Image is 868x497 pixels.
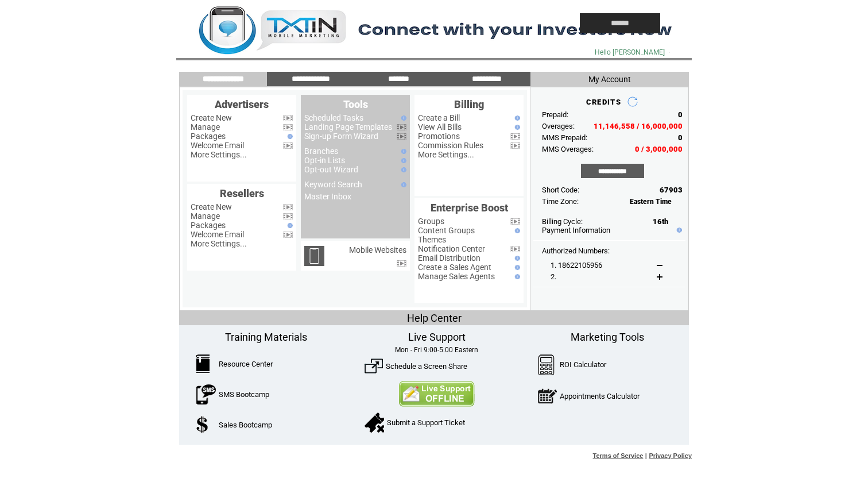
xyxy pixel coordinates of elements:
[588,75,631,84] span: My Account
[349,245,406,255] a: Mobile Websites
[285,223,293,228] img: help.gif
[431,202,508,214] span: Enterprise Boost
[191,113,232,122] a: Create New
[542,226,610,234] a: Payment Information
[593,452,644,459] a: Terms of Service
[398,115,406,121] img: help.gif
[283,232,293,238] img: video.png
[283,204,293,210] img: video.png
[542,217,583,226] span: Billing Cycle:
[674,228,682,233] img: help.gif
[660,186,683,194] span: 67903
[304,113,363,122] a: Scheduled Tasks
[196,384,216,404] img: SMSBootcamp.png
[191,150,247,159] a: More Settings...
[407,312,462,324] span: Help Center
[560,360,606,369] a: ROI Calculator
[219,421,272,429] a: Sales Bootcamp
[512,274,520,279] img: help.gif
[571,331,644,343] span: Marketing Tools
[512,228,520,233] img: help.gif
[538,355,555,375] img: Calculator.png
[387,418,465,427] a: Submit a Support Ticket
[594,122,683,130] span: 11,146,558 / 16,000,000
[196,355,210,373] img: ResourceCenter.png
[398,167,406,172] img: help.gif
[418,132,460,141] a: Promotions
[304,122,392,132] a: Landing Page Templates
[191,132,226,141] a: Packages
[191,221,226,230] a: Packages
[365,357,383,375] img: ScreenShare.png
[512,115,520,121] img: help.gif
[196,416,210,433] img: SalesBootcamp.png
[512,256,520,261] img: help.gif
[219,390,269,399] a: SMS Bootcamp
[418,244,485,253] a: Notification Center
[398,149,406,154] img: help.gif
[418,122,462,132] a: View All Bills
[418,235,446,244] a: Themes
[304,192,351,201] a: Master Inbox
[304,156,345,165] a: Opt-in Lists
[191,141,244,150] a: Welcome Email
[542,122,575,130] span: Overages:
[418,217,444,226] a: Groups
[653,217,668,226] span: 16th
[542,246,610,255] span: Authorized Numbers:
[397,260,406,267] img: video.png
[418,113,460,122] a: Create a Bill
[408,331,466,343] span: Live Support
[542,110,568,119] span: Prepaid:
[191,230,244,239] a: Welcome Email
[285,134,293,139] img: help.gif
[510,218,520,225] img: video.png
[510,246,520,252] img: video.png
[219,360,273,368] a: Resource Center
[220,187,264,199] span: Resellers
[418,272,495,281] a: Manage Sales Agents
[395,346,478,354] span: Mon - Fri 9:00-5:00 Eastern
[635,145,683,153] span: 0 / 3,000,000
[304,246,324,266] img: mobile-websites.png
[215,98,269,110] span: Advertisers
[304,132,378,141] a: Sign-up Form Wizard
[191,202,232,211] a: Create New
[510,133,520,140] img: video.png
[191,122,220,132] a: Manage
[386,362,467,371] a: Schedule a Screen Share
[542,145,594,153] span: MMS Overages:
[551,261,602,269] span: 1. 18622105956
[542,197,579,206] span: Time Zone:
[304,180,362,189] a: Keyword Search
[678,110,683,119] span: 0
[304,147,338,156] a: Branches
[538,386,557,406] img: AppointmentCalc.png
[645,452,647,459] span: |
[418,253,480,263] a: Email Distribution
[560,392,640,400] a: Appointments Calculator
[542,186,579,194] span: Short Code:
[551,272,556,281] span: 2.
[283,124,293,130] img: video.png
[283,115,293,121] img: video.png
[397,133,406,140] img: video.png
[649,452,692,459] a: Privacy Policy
[191,239,247,248] a: More Settings...
[512,125,520,130] img: help.gif
[595,48,665,56] span: Hello [PERSON_NAME]
[398,158,406,163] img: help.gif
[542,133,587,142] span: MMS Prepaid:
[343,98,368,110] span: Tools
[418,150,474,159] a: More Settings...
[418,263,491,272] a: Create a Sales Agent
[678,133,683,142] span: 0
[397,124,406,130] img: video.png
[630,198,672,206] span: Eastern Time
[512,265,520,270] img: help.gif
[304,165,358,174] a: Opt-out Wizard
[283,142,293,149] img: video.png
[283,213,293,219] img: video.png
[454,98,484,110] span: Billing
[418,141,483,150] a: Commission Rules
